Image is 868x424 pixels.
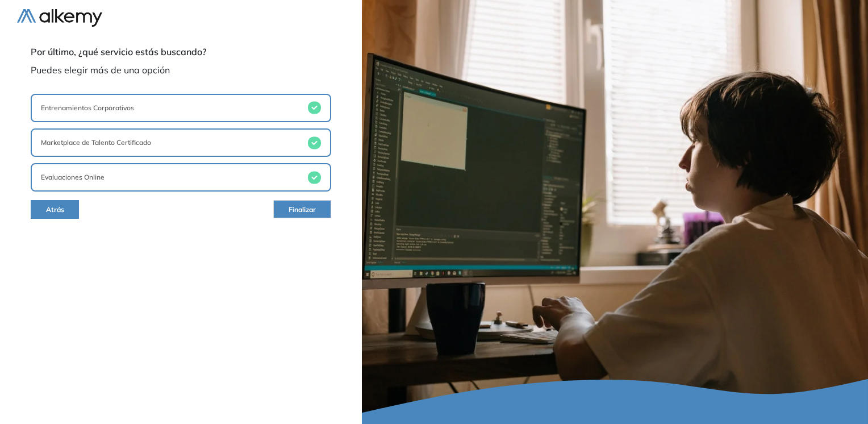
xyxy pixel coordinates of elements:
[289,205,316,215] span: Finalizar
[41,138,151,148] p: Marketplace de Talento Certificado
[31,94,331,122] button: Entrenamientos Corporativos
[31,128,331,157] button: Marketplace de Talento Certificado
[41,103,134,113] p: Entrenamientos Corporativos
[31,45,331,59] span: Por último, ¿qué servicio estás buscando?
[273,200,331,218] button: Finalizar
[41,172,105,182] p: Evaluaciones Online
[31,200,79,219] button: Atrás
[31,163,331,192] button: Evaluaciones Online
[31,63,331,77] span: Puedes elegir más de una opción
